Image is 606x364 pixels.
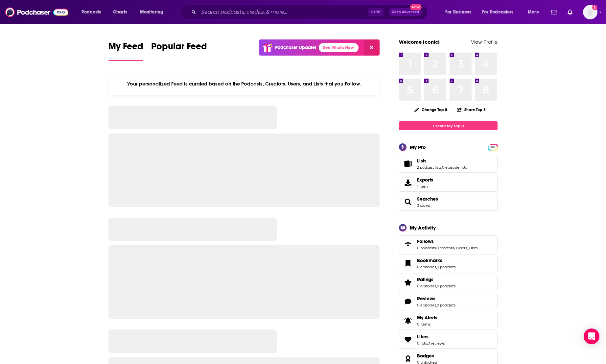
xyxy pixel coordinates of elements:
[399,155,498,173] span: Lists
[417,334,429,340] span: Likes
[471,39,498,45] a: View Profile
[108,41,143,61] a: My Feed
[5,6,68,18] img: Podchaser - Follow, Share and Rate Podcasts
[77,7,109,17] button: open menu
[151,41,207,61] a: Popular Feed
[399,274,498,291] span: Ratings
[108,41,143,56] span: My Feed
[392,11,419,14] span: Open Advanced
[584,328,599,344] div: Open Intercom Messenger
[456,103,486,116] button: Share Top 8
[478,7,523,17] button: open menu
[113,8,127,17] span: Charts
[428,341,445,346] a: 0 reviews
[401,178,414,187] span: Exports
[454,246,467,250] a: 0 users
[523,7,547,17] button: open menu
[401,354,414,363] a: Badges
[401,278,414,287] a: Ratings
[417,353,434,359] span: Badges
[410,4,422,10] span: New
[442,165,467,170] a: 0 episode lists
[436,284,437,288] span: ,
[441,7,479,17] button: open menu
[417,177,433,183] span: Exports
[417,196,438,202] a: Searches
[417,353,437,359] a: Badges
[399,174,498,192] a: Exports
[417,303,436,307] a: 0 episodes
[399,255,498,272] span: Bookmarks
[417,315,437,321] span: My Alerts
[417,184,433,189] span: 1 item
[454,246,454,250] span: ,
[401,297,414,306] a: Reviews
[417,238,478,244] a: Follows
[592,5,597,10] svg: Add a profile image
[82,8,101,17] span: Podcasts
[445,8,471,17] span: For Business
[437,303,455,307] a: 0 podcasts
[319,43,359,52] a: See What's New
[135,7,172,17] button: open menu
[437,284,455,288] a: 0 podcasts
[417,296,455,302] a: Reviews
[401,259,414,268] a: Bookmarks
[399,39,440,45] a: Welcome Iconic!
[583,5,597,19] button: Show profile menu
[427,341,428,346] span: ,
[401,335,414,344] a: Likes
[417,277,455,282] a: Ratings
[417,341,427,346] a: 0 lists
[151,41,207,56] span: Popular Feed
[482,8,514,17] span: For Podcasters
[401,159,414,168] a: Lists
[417,257,442,263] span: Bookmarks
[417,257,455,263] a: Bookmarks
[417,277,433,282] span: Ratings
[399,193,498,211] span: Searches
[401,240,414,249] a: Follows
[437,265,455,269] a: 0 podcasts
[198,7,368,17] input: Search podcasts, credits, & more...
[436,246,436,250] span: ,
[489,145,497,150] span: PRO
[417,265,436,269] a: 0 episodes
[140,8,163,17] span: Monitoring
[417,238,434,244] span: Follows
[436,265,437,269] span: ,
[410,225,436,231] div: My Activity
[368,8,384,16] span: Ctrl K
[417,165,441,170] a: 2 podcast lists
[399,331,498,349] span: Likes
[528,8,539,17] span: More
[583,5,597,19] img: User Profile
[410,106,451,114] button: Change Top 8
[417,296,435,302] span: Reviews
[399,121,498,130] a: Create My Top 8
[417,284,436,288] a: 0 episodes
[401,316,414,325] span: My Alerts
[467,246,468,250] span: ,
[417,158,427,164] span: Lists
[417,203,430,208] a: 3 saved
[417,322,437,327] span: 0 items
[583,5,597,19] span: Logged in as Icons
[436,303,437,307] span: ,
[399,312,498,329] a: My Alerts
[436,246,454,250] a: 0 creators
[399,293,498,310] span: Reviews
[468,246,478,250] a: 0 lists
[389,8,422,16] button: Open AdvancedNew
[417,158,467,164] a: Lists
[275,45,316,50] p: Podchaser Update!
[548,7,560,18] a: Show notifications dropdown
[417,246,436,250] a: 0 podcasts
[410,144,426,150] div: My Pro
[489,144,497,149] a: PRO
[565,7,575,18] a: Show notifications dropdown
